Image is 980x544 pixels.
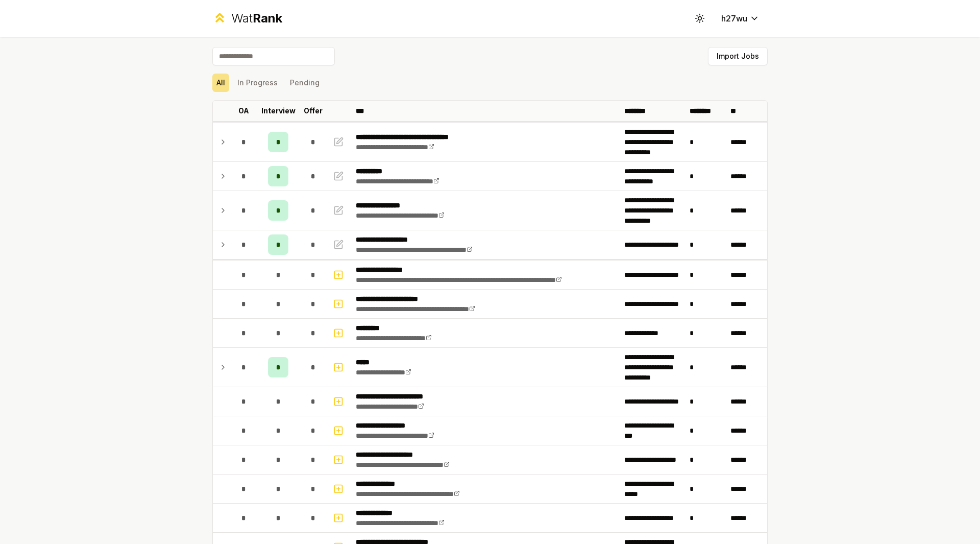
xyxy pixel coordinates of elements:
[261,106,296,116] p: Interview
[713,9,768,28] button: h27wu
[708,47,768,65] button: Import Jobs
[238,106,249,116] p: OA
[231,10,282,27] div: Wat
[253,11,282,26] span: Rank
[233,74,282,92] button: In Progress
[286,74,324,92] button: Pending
[304,106,323,116] p: Offer
[212,10,282,27] a: WatRank
[721,12,747,25] span: h27wu
[212,74,229,92] button: All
